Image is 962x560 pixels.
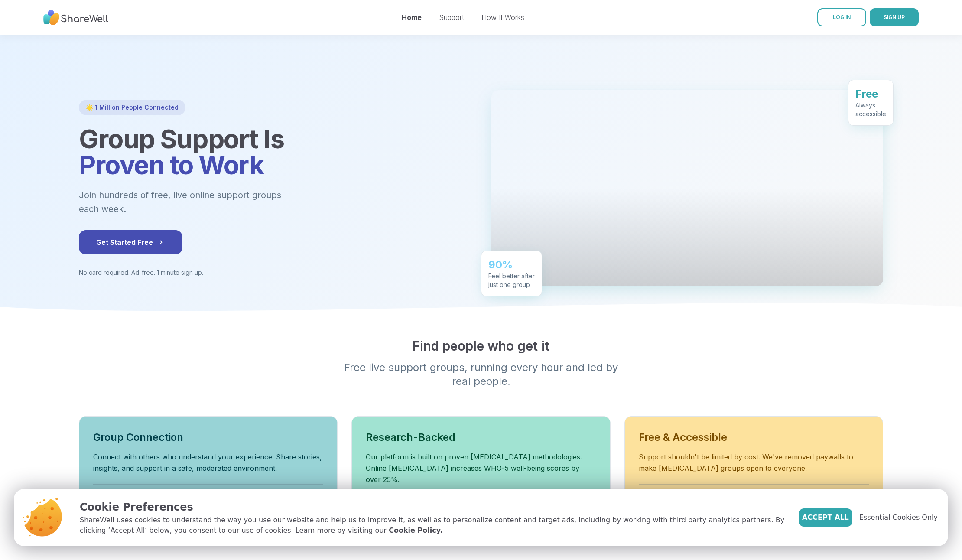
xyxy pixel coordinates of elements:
span: LOG IN [833,14,851,20]
a: Cookie Policy. [389,525,442,536]
h3: Free & Accessible [639,430,869,444]
span: Essential Cookies Only [859,512,938,523]
h1: Group Support Is [79,126,471,178]
div: Free [855,87,886,101]
div: Always accessible [855,101,886,118]
h3: Research-Backed [366,430,596,444]
button: Accept All [799,508,852,527]
p: ShareWell uses cookies to understand the way you use our website and help us to improve it, as we... [80,515,785,536]
a: LOG IN [817,8,866,26]
p: Connect with others who understand your experience. Share stories, insights, and support in a saf... [93,451,323,474]
img: ShareWell Nav Logo [43,6,108,29]
span: Accept All [802,512,849,523]
div: 90% [488,258,535,272]
a: Home [402,13,422,22]
span: Get Started Free [96,237,165,247]
button: Get Started Free [79,230,182,254]
span: Proven to Work [79,149,263,180]
div: Feel better after just one group [488,272,535,289]
p: Join hundreds of free, live online support groups each week. [79,188,328,216]
p: Support shouldn't be limited by cost. We've removed paywalls to make [MEDICAL_DATA] groups open t... [639,451,869,474]
span: SIGN UP [884,14,905,20]
p: Free live support groups, running every hour and led by real people. [315,361,647,388]
a: How It Works [481,13,524,22]
p: Our platform is built on proven [MEDICAL_DATA] methodologies. Online [MEDICAL_DATA] increases WHO... [366,451,596,485]
h3: Group Connection [93,430,323,444]
p: No card required. Ad-free. 1 minute sign up. [79,268,471,277]
button: SIGN UP [870,8,919,26]
h2: Find people who get it [79,338,883,354]
p: Cookie Preferences [80,499,785,515]
div: 🌟 1 Million People Connected [79,100,185,115]
a: Support [439,13,464,22]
